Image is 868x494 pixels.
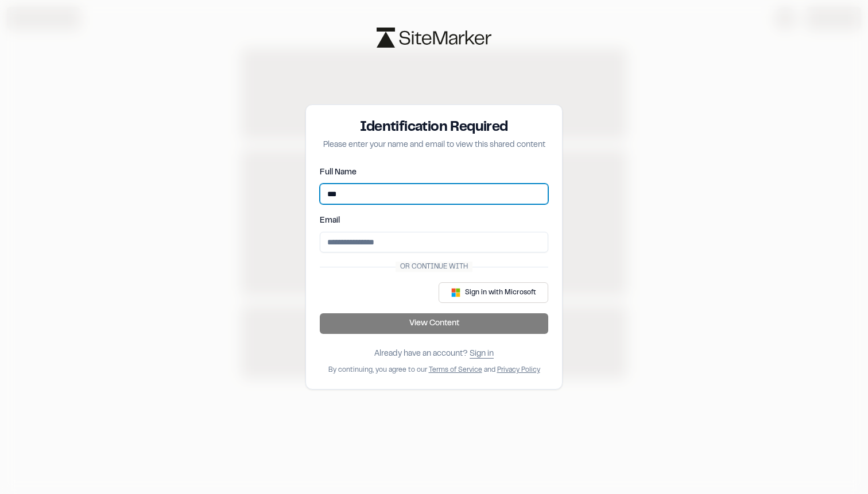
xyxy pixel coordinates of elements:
label: Full Name [320,169,356,176]
button: Sign in [470,348,494,360]
span: Or continue with [396,262,472,272]
button: Privacy Policy [497,365,540,375]
div: Already have an account? [374,348,494,360]
button: Terms of Service [429,365,482,375]
label: Email [320,217,340,224]
p: Please enter your name and email to view this shared content [320,139,548,151]
div: By continuing, you agree to our and [328,365,540,375]
iframe: Sign in with Google Button [314,280,431,305]
button: Sign in with Microsoft [439,282,548,303]
img: logo-black-rebrand.svg [377,28,491,48]
h3: Identification Required [320,119,548,137]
